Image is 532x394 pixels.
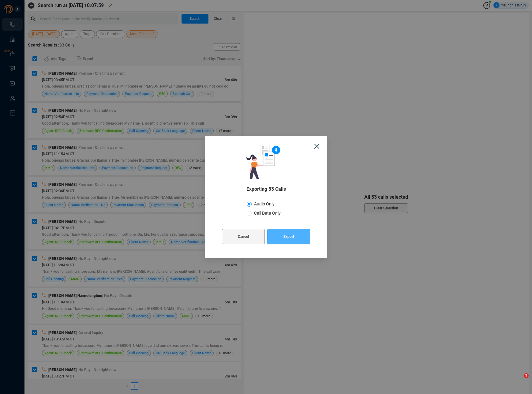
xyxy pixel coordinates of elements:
[307,136,327,156] button: Close
[511,373,526,388] iframe: Intercom live chat
[246,185,286,193] span: Exporting 33 Calls
[252,201,277,206] span: Audio Only
[252,211,283,216] span: Call Data Only
[524,373,529,378] span: 3
[222,229,265,244] button: Cancel
[267,229,310,244] button: Export
[238,229,249,244] span: Cancel
[283,229,294,244] span: Export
